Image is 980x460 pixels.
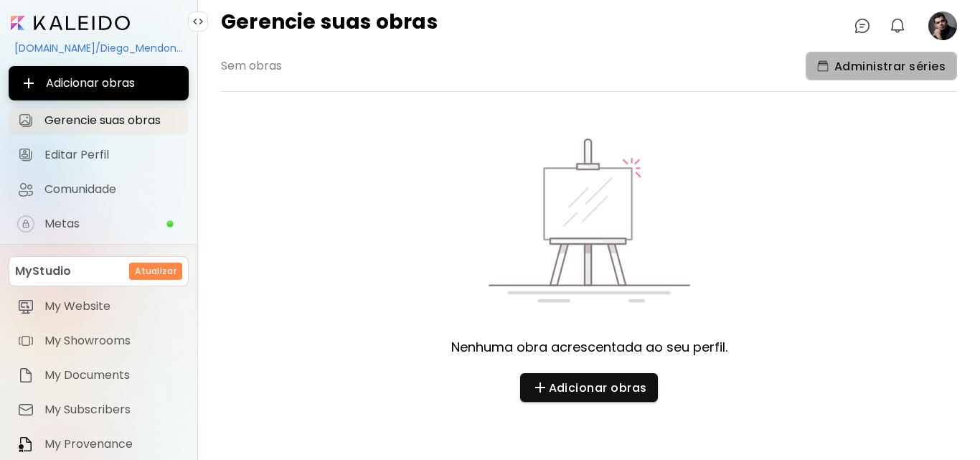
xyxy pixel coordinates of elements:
[9,106,189,135] a: Gerencie suas obras iconGerencie suas obras
[9,36,189,60] div: [DOMAIN_NAME]/Diego_Mendon_a
[44,113,180,128] span: Gerencie suas obras
[44,368,180,382] span: My Documents
[451,339,727,356] span: Nenhuma obra acrescentada ao seu perfil.
[817,60,829,72] img: collections
[15,263,71,280] p: MyStudio
[17,332,34,349] img: item
[9,361,189,390] a: itemMy Documents
[17,367,34,384] img: item
[9,66,189,100] button: Adicionar obras
[192,16,204,27] img: collapse
[476,138,702,310] img: 0 state
[44,437,180,451] span: My Provenance
[17,436,34,453] img: item
[854,17,871,34] img: chatIcon
[520,373,659,402] button: Adicionar obras
[20,75,177,92] span: Adicionar obras
[817,59,946,74] span: Administrar séries
[221,11,438,40] h4: Gerencie suas obras
[889,17,906,34] img: bellIcon
[44,299,180,314] span: My Website
[44,334,180,348] span: My Showrooms
[9,430,189,459] a: itemMy Provenance
[44,182,180,197] span: Comunidade
[9,141,189,169] a: Editar Perfil iconEditar Perfil
[44,148,180,162] span: Editar Perfil
[17,298,34,315] img: item
[17,401,34,418] img: item
[9,395,189,424] a: itemMy Subscribers
[17,181,34,198] img: Comunidade icon
[17,146,34,164] img: Editar Perfil icon
[9,292,189,321] a: itemMy Website
[806,52,957,80] button: collectionsAdministrar séries
[9,210,189,238] a: iconcompleteMetas
[44,217,166,231] span: Metas
[9,327,189,355] a: itemMy Showrooms
[9,175,189,204] a: Comunidade iconComunidade
[221,52,794,80] span: Sem obras
[17,112,34,129] img: Gerencie suas obras icon
[532,379,647,396] span: Adicionar obras
[44,403,180,417] span: My Subscribers
[885,14,910,38] button: bellIcon
[135,265,176,278] h6: Atualizar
